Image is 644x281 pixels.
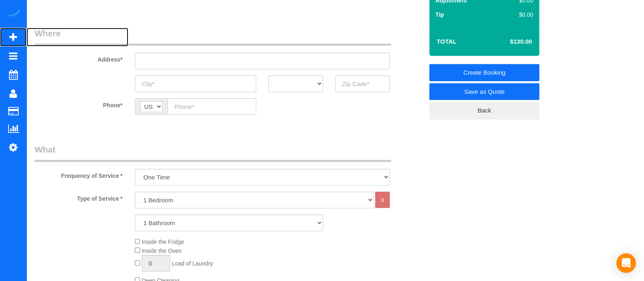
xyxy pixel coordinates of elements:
[495,11,533,19] div: $0.00
[335,75,390,92] input: Zip Code*
[435,11,444,19] label: Tip
[437,38,457,45] strong: Total
[29,192,129,203] label: Type of Service *
[29,169,129,180] label: Frequency of Service *
[5,8,21,20] img: Automaid Logo
[35,27,391,46] legend: Where
[486,38,532,45] h4: $130.00
[616,253,636,273] div: Open Intercom Messenger
[35,144,391,162] legend: What
[172,260,213,267] span: Load of Laundry
[429,64,539,81] a: Create Booking
[429,102,539,119] a: Back
[167,98,256,115] input: Phone*
[29,98,129,109] label: Phone*
[142,248,182,254] span: Inside the Oven
[429,83,539,100] a: Save as Quote
[142,239,184,245] span: Inside the Fridge
[135,75,256,92] input: City*
[29,53,129,64] label: Address*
